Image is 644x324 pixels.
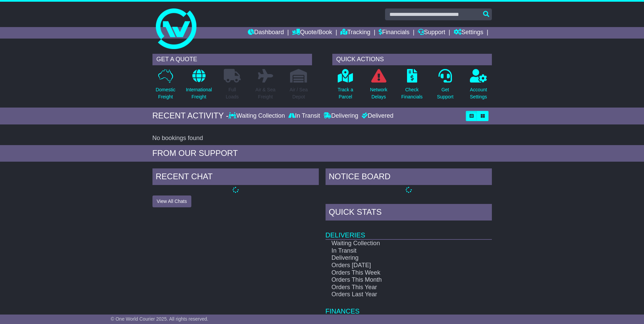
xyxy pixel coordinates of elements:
[322,112,360,120] div: Delivering
[152,148,492,158] div: FROM OUR SUPPORT
[186,69,212,104] a: InternationalFreight
[152,135,492,142] div: No bookings found
[156,86,175,100] p: Domestic Freight
[338,86,353,100] p: Track a Parcel
[248,27,284,39] a: Dashboard
[370,86,387,100] p: Network Delays
[256,86,276,100] p: Air & Sea Freight
[337,69,354,104] a: Track aParcel
[326,284,468,291] td: Orders This Year
[326,262,468,269] td: Orders [DATE]
[155,69,175,104] a: DomesticFreight
[401,86,423,100] p: Check Financials
[152,54,312,65] div: GET A QUOTE
[418,27,445,39] a: Support
[152,111,229,121] div: RECENT ACTIVITY -
[326,168,492,187] div: NOTICE BOARD
[326,269,468,277] td: Orders This Week
[437,86,453,100] p: Get Support
[326,254,468,262] td: Delivering
[340,27,370,39] a: Tracking
[326,298,492,316] td: Finances
[332,54,492,65] div: QUICK ACTIONS
[436,69,454,104] a: GetSupport
[360,112,393,120] div: Delivered
[326,204,492,222] div: Quick Stats
[326,291,468,298] td: Orders Last Year
[326,247,468,255] td: In Transit
[224,86,241,100] p: Full Loads
[326,222,492,239] td: Deliveries
[111,316,209,322] span: © One World Courier 2025. All rights reserved.
[292,27,332,39] a: Quote/Book
[290,86,308,100] p: Air / Sea Depot
[401,69,423,104] a: CheckFinancials
[470,69,487,104] a: AccountSettings
[326,239,468,247] td: Waiting Collection
[152,195,191,207] button: View All Chats
[287,112,322,120] div: In Transit
[379,27,409,39] a: Financials
[186,86,212,100] p: International Freight
[229,112,286,120] div: Waiting Collection
[454,27,483,39] a: Settings
[470,86,487,100] p: Account Settings
[369,69,387,104] a: NetworkDelays
[326,276,468,284] td: Orders This Month
[152,168,319,187] div: RECENT CHAT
